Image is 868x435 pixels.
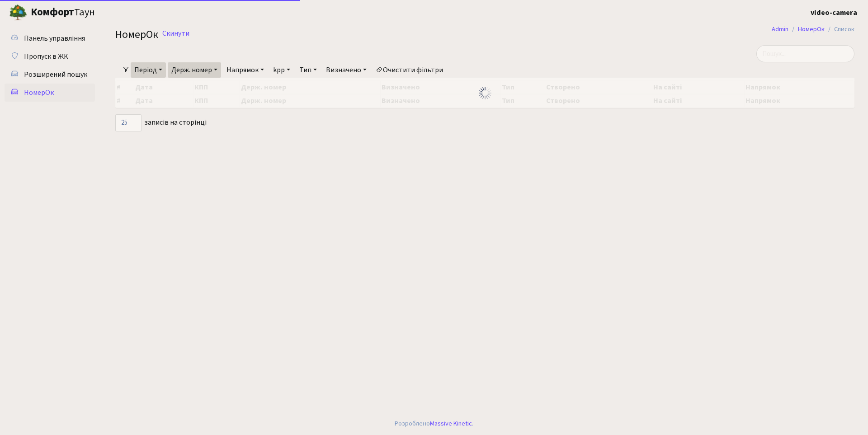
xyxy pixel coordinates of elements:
[395,419,473,429] div: Розроблено .
[9,4,27,22] img: logo.png
[24,70,87,80] span: Розширений пошук
[758,20,868,39] nav: breadcrumb
[24,33,85,43] span: Панель управління
[811,7,857,18] a: video-camera
[24,51,68,61] span: Пропуск в ЖК
[5,47,95,65] a: Пропуск в ЖК
[269,62,294,78] a: kpp
[798,24,825,34] a: НомерОк
[113,5,136,20] button: Переключити навігацію
[115,27,158,42] span: НомерОк
[115,114,207,131] label: записів на сторінці
[756,45,854,62] input: Пошук...
[825,24,854,34] li: Список
[31,5,95,20] span: Таун
[296,62,321,78] a: Тип
[772,24,788,34] a: Admin
[372,62,447,78] a: Очистити фільтри
[115,114,142,131] select: записів на сторінці
[811,8,857,18] b: video-camera
[168,62,221,78] a: Держ. номер
[5,84,95,102] a: НомерОк
[24,88,54,98] span: НомерОк
[478,86,492,100] img: Обробка...
[131,62,166,78] a: Період
[223,62,268,78] a: Напрямок
[31,5,74,19] b: Комфорт
[322,62,370,78] a: Визначено
[5,65,95,84] a: Розширений пошук
[162,29,189,38] a: Скинути
[5,29,95,47] a: Панель управління
[430,419,472,428] a: Massive Kinetic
